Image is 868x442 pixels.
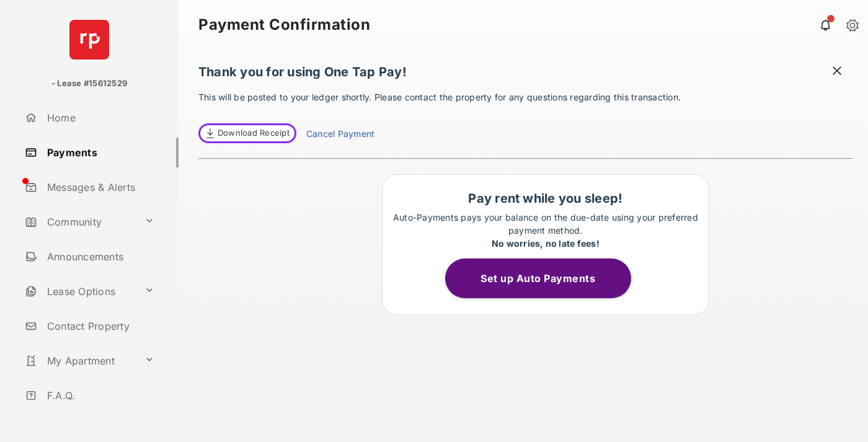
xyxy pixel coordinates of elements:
[445,272,646,285] a: Set up Auto Payments
[20,276,139,306] a: Lease Options
[20,172,179,202] a: Messages & Alerts
[20,381,179,410] a: F.A.Q.
[445,259,631,298] button: Set up Auto Payments
[198,91,853,143] p: This will be posted to your ledger shortly. Please contact the property for any questions regardi...
[198,17,370,32] strong: Payment Confirmation
[389,237,702,250] div: No worries, no late fees!
[20,242,179,272] a: Announcements
[389,191,702,206] h1: Pay rent while you sleep!
[218,127,290,139] span: Download Receipt
[69,20,109,60] img: svg+xml;base64,PHN2ZyB4bWxucz0iaHR0cDovL3d3dy53My5vcmcvMjAwMC9zdmciIHdpZHRoPSI2NCIgaGVpZ2h0PSI2NC...
[20,103,179,133] a: Home
[20,311,179,341] a: Contact Property
[20,346,139,376] a: My Apartment
[389,211,702,250] p: Auto-Payments pays your balance on the due-date using your preferred payment method.
[198,123,296,143] a: Download Receipt
[51,77,127,90] p: - Lease #15612529
[306,127,374,143] a: Cancel Payment
[20,138,179,167] a: Payments
[20,207,139,237] a: Community
[198,64,853,86] h1: Thank you for using One Tap Pay!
